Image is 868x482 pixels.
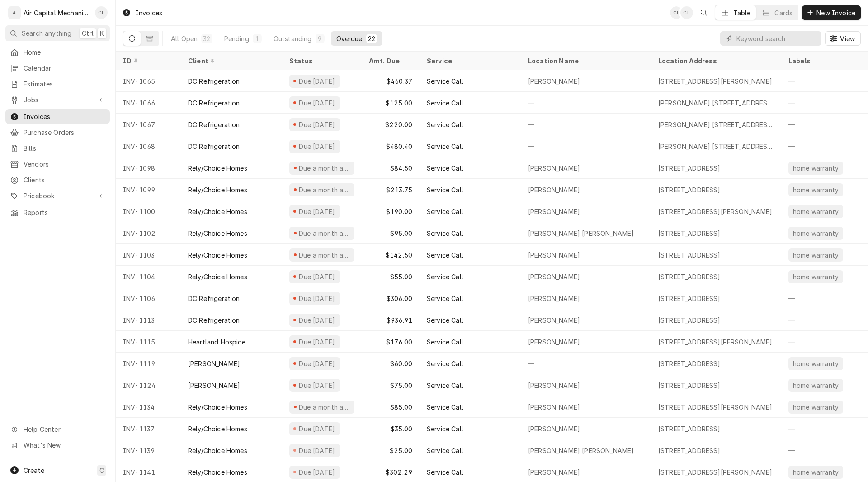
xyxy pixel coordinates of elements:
div: [PERSON_NAME] [528,207,580,216]
div: DC Refrigeration [188,76,240,86]
span: Search anything [22,29,71,38]
div: home warranty [792,229,840,238]
div: Charles Faure's Avatar [95,6,108,19]
div: Client [188,56,273,66]
div: $25.00 [362,439,420,461]
div: $176.00 [362,331,420,353]
div: [STREET_ADDRESS] [658,229,721,238]
span: New Invoice [815,8,857,18]
div: [PERSON_NAME] [528,424,580,434]
div: [PERSON_NAME] [528,315,580,325]
div: home warranty [792,207,840,216]
div: $84.50 [362,157,420,179]
div: INV-1115 [116,331,181,353]
div: INV-1103 [116,244,181,266]
div: $35.00 [362,418,420,439]
div: Due [DATE] [298,446,336,455]
div: Due [DATE] [298,315,336,325]
div: Service Call [427,424,463,434]
div: $60.00 [362,353,420,374]
span: Jobs [24,95,92,105]
div: CF [670,6,683,19]
div: [STREET_ADDRESS] [658,272,721,282]
div: [PERSON_NAME] [528,402,580,412]
div: $142.50 [362,244,420,266]
a: Estimates [5,76,110,91]
div: $460.37 [362,70,420,92]
div: Service Call [427,250,463,260]
div: [STREET_ADDRESS] [658,185,721,195]
div: $190.00 [362,200,420,222]
div: [PERSON_NAME] [PERSON_NAME] [528,229,634,238]
div: Due [DATE] [298,272,336,282]
a: Calendar [5,61,110,76]
a: Clients [5,172,110,187]
div: [PERSON_NAME] [528,468,580,477]
div: [PERSON_NAME] [188,359,240,368]
div: Rely/Choice Homes [188,250,247,260]
div: [PERSON_NAME] [PERSON_NAME] [528,446,634,455]
div: Status [289,56,353,66]
div: Service Call [427,402,463,412]
button: New Invoice [802,5,861,20]
span: K [100,29,104,38]
div: Due [DATE] [298,76,336,86]
div: Outstanding [274,34,312,43]
div: Service Call [427,120,463,129]
div: CF [95,6,108,19]
div: Rely/Choice Homes [188,402,247,412]
div: All Open [171,34,198,43]
div: Service Call [427,359,463,368]
span: Calendar [24,63,105,73]
div: Pending [224,34,249,43]
div: 1 [255,34,260,43]
div: Location Address [658,56,772,66]
div: Due a month ago [298,402,351,412]
div: $85.00 [362,396,420,418]
a: Reports [5,205,110,220]
div: Service Call [427,163,463,173]
div: $220.00 [362,114,420,135]
a: Home [5,45,110,60]
div: INV-1100 [116,200,181,222]
div: DC Refrigeration [188,315,240,325]
div: Rely/Choice Homes [188,424,247,434]
div: Due [DATE] [298,207,336,216]
div: 9 [317,34,323,43]
div: INV-1139 [116,439,181,461]
div: $75.00 [362,374,420,396]
div: Table [733,8,751,18]
div: Service Call [427,381,463,390]
div: Charles Faure's Avatar [670,6,683,19]
div: $213.75 [362,179,420,200]
div: INV-1067 [116,114,181,135]
div: INV-1068 [116,135,181,157]
button: Search anythingCtrlK [5,25,110,41]
span: Create [24,467,44,474]
div: Due a month ago [298,163,351,173]
div: [STREET_ADDRESS] [658,446,721,455]
a: Go to Jobs [5,92,110,107]
div: $936.91 [362,309,420,331]
div: home warranty [792,402,840,412]
div: home warranty [792,468,840,477]
div: Overdue [336,34,363,43]
div: INV-1119 [116,353,181,374]
button: Open search [697,5,711,20]
div: Cards [774,8,793,18]
span: Reports [24,208,105,217]
div: [STREET_ADDRESS][PERSON_NAME] [658,468,773,477]
div: [PERSON_NAME] [528,381,580,390]
div: [PERSON_NAME] [188,381,240,390]
div: INV-1124 [116,374,181,396]
a: Go to Pricebook [5,188,110,203]
div: INV-1106 [116,287,181,309]
span: Invoices [24,112,105,121]
div: [PERSON_NAME] [528,294,580,303]
div: home warranty [792,185,840,195]
button: View [825,31,861,46]
div: Due [DATE] [298,294,336,303]
div: Service Call [427,315,463,325]
div: DC Refrigeration [188,98,240,108]
div: Service Call [427,76,463,86]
